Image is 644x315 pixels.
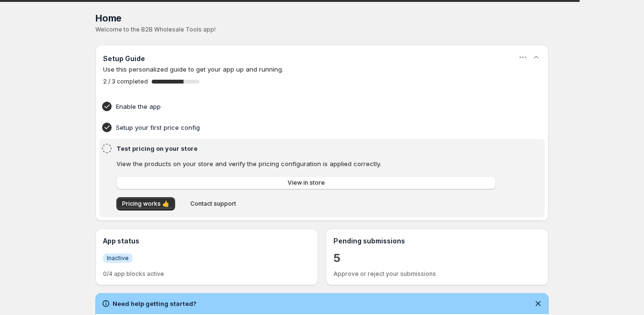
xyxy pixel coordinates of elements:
span: View in store [288,179,325,187]
span: 2 / 3 completed [103,78,148,85]
h3: Pending submissions [333,236,541,246]
button: Pricing works 👍 [116,197,175,210]
p: View the products on your store and verify the pricing configuration is applied correctly. [116,159,496,168]
h3: Setup Guide [103,54,145,63]
p: Welcome to the B2B Wholesale Tools app! [95,26,549,33]
a: InfoInactive [103,253,133,263]
a: 5 [333,251,341,266]
p: Use this personalized guide to get your app up and running. [103,64,541,74]
p: 0/4 app blocks active [103,270,311,278]
h2: Need help getting started? [113,299,197,308]
span: Pricing works 👍 [122,200,169,208]
p: Approve or reject your submissions [333,270,541,278]
h4: Test pricing on your store [116,144,499,153]
button: Dismiss notification [531,297,545,310]
span: Inactive [107,254,129,262]
h4: Enable the app [116,102,499,111]
h3: App status [103,236,311,246]
a: View in store [116,176,496,189]
span: Contact support [190,200,236,208]
h4: Setup your first price config [116,123,499,132]
button: Contact support [185,197,242,210]
span: Home [95,12,122,24]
